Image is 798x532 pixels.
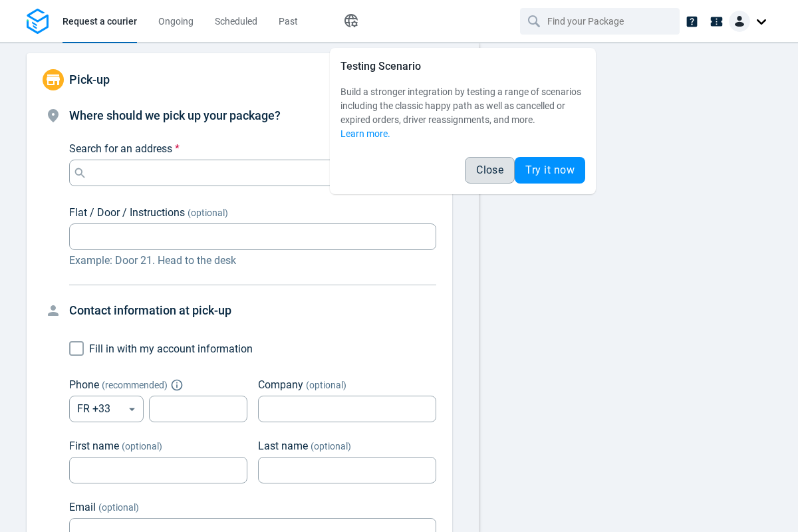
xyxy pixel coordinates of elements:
[69,501,96,513] span: Email
[188,207,228,218] span: (optional)
[515,157,585,184] button: Try it now
[525,165,575,176] span: Try it now
[69,440,119,452] span: First name
[215,16,257,27] span: Scheduled
[173,381,181,389] button: Explain "Recommended"
[258,440,308,452] span: Last name
[547,9,655,34] input: Find your Package
[340,60,421,72] span: Testing Scenario
[98,502,139,513] span: (optional)
[340,128,390,139] a: Learn more.
[69,108,281,122] span: Where should we pick up your package?
[279,16,298,27] span: Past
[69,72,110,86] span: Pick-up
[258,378,303,391] span: Company
[69,253,436,269] p: Example: Door 21. Head to the desk
[69,301,436,320] h4: Contact information at pick-up
[465,157,515,184] button: Close
[122,441,162,452] span: (optional)
[340,86,581,125] span: Build a stronger integration by testing a range of scenarios including the classic happy path as ...
[476,165,503,176] span: Close
[69,142,172,155] span: Search for an address
[69,206,185,219] span: Flat / Door / Instructions
[69,396,144,422] div: FR +33
[27,9,49,35] img: Logo
[63,16,137,27] span: Request a courier
[306,380,346,390] span: (optional)
[89,342,253,355] span: Fill in with my account information
[102,380,168,390] span: ( recommended )
[311,441,351,452] span: (optional)
[158,16,194,27] span: Ongoing
[27,53,452,106] div: Pick-up
[729,11,750,32] img: Client
[69,378,99,391] span: Phone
